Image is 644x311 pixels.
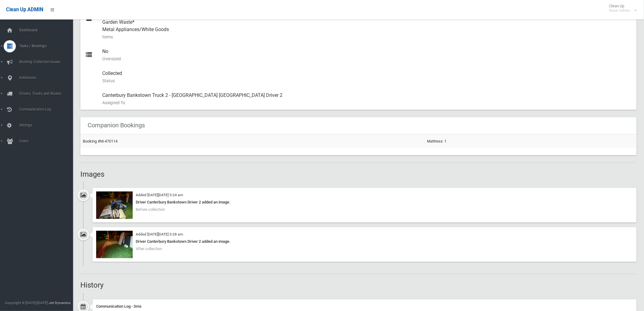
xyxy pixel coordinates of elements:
[17,76,78,80] span: Addresses
[102,99,632,106] small: Assigned To
[17,60,78,64] span: Booking Collection Issues
[83,139,117,143] a: Booking #M-470114
[102,88,632,110] div: Canterbury Bankstown Truck 2 - [GEOGRAPHIC_DATA] [GEOGRAPHIC_DATA] Driver 2
[80,119,152,131] header: Companion Bookings
[17,28,78,32] span: Dashboard
[102,77,632,84] small: Status
[17,44,78,48] span: Tasks / Bookings
[96,231,133,258] img: 2025-07-0905.28.284694097260219559056.jpg
[17,91,78,96] span: Drivers, Trucks and Routes
[96,192,133,219] img: 2025-07-0905.24.392996840538361823127.jpg
[102,55,632,62] small: Oversized
[136,232,183,237] small: Added [DATE][DATE] 5:28 am
[17,139,78,143] span: Users
[609,8,630,13] small: Super Admin
[49,301,71,305] strong: Jet Dynamics
[80,170,637,178] h2: Images
[136,207,165,212] span: Before collection
[96,199,633,206] div: Driver Canterbury Bankstown Driver 2 added an image.
[5,301,48,305] span: Copyright © [DATE]-[DATE]
[425,134,637,148] td: Mattress: 1
[17,107,78,111] span: Communication Log
[136,247,162,251] span: After collection
[96,303,633,310] div: Communication Log - Sms
[6,7,43,12] span: Clean Up ADMIN
[17,123,78,127] span: Settings
[606,4,636,13] span: Clean Up
[136,193,183,197] small: Added [DATE][DATE] 5:24 am
[80,281,637,289] h2: History
[102,33,632,41] small: Items
[96,238,633,246] div: Driver Canterbury Bankstown Driver 2 added an image.
[102,66,632,88] div: Collected
[102,44,632,66] div: No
